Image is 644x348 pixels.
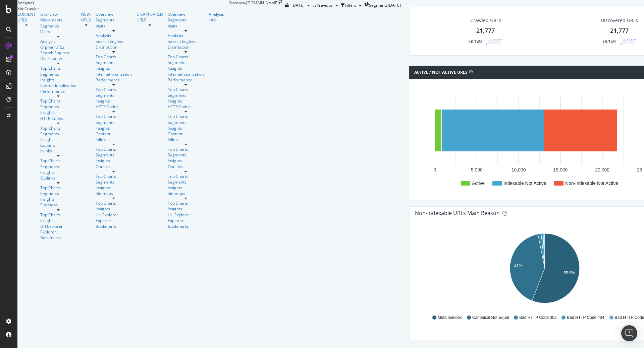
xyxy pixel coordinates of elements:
div: Top Charts [40,185,76,191]
a: Insights [40,77,76,83]
div: HTTP Codes [168,104,204,110]
div: Insights [168,98,204,104]
text: Indexable Not Active [503,181,546,186]
div: +0.74% [602,39,616,45]
a: Analysis Info [209,11,224,23]
a: CURRENT URLS [17,11,36,23]
a: Segments [40,23,76,29]
a: Insights [168,125,204,131]
div: Overview [96,11,132,17]
div: Internationalization [40,83,76,88]
a: HTTP Codes [96,104,132,110]
a: Sitemaps [96,191,132,196]
div: Performance [40,88,76,94]
a: Outlinks [168,164,204,169]
div: Top Charts [40,212,76,218]
a: Top Charts [96,114,132,119]
a: Visits [40,29,76,34]
div: NEW URLS [81,11,91,23]
div: Content [96,131,132,137]
div: Top Charts [96,54,132,60]
a: Sitemaps [168,191,204,196]
div: Outlinks [40,175,76,181]
a: Search Engines [40,50,69,56]
div: Top Charts [96,200,132,206]
a: Overview [168,11,204,17]
div: Content [168,131,204,137]
a: Top Charts [168,200,204,206]
div: Non-Indexable URLs Main Reason [415,210,500,216]
text: 55.9% [563,271,575,275]
a: Visits [168,23,204,29]
a: Segments [168,92,204,98]
a: Segments [168,179,204,185]
div: Top Charts [40,158,76,163]
a: Explorer Bookmarks [168,218,204,229]
div: Top Charts [168,54,204,60]
text: 20,000 [595,167,609,172]
a: Visits [96,23,132,29]
div: Insights [168,185,204,191]
a: Internationalization [168,71,204,77]
a: Insights [96,158,132,163]
a: Orphan URLs [40,44,76,50]
text: 15,000 [553,167,568,172]
div: Search Engines [168,39,197,44]
a: Outlinks [96,164,132,169]
span: Bad HTTP Code 302 [519,315,556,321]
a: Segments [40,131,76,137]
div: 21,777 [610,26,629,35]
div: Top Charts [96,146,132,152]
a: Distribution [168,44,204,50]
a: Segments [168,152,204,158]
a: Segments [96,17,132,23]
a: Segments [96,152,132,158]
a: Inlinks [168,137,204,142]
a: Segments [96,92,132,98]
div: Top Charts [40,65,76,71]
a: Insights [96,125,132,131]
text: Non-Indexable Not Active [565,181,618,186]
div: Inlinks [96,137,132,142]
span: Bad HTTP Code 404 [567,315,604,321]
a: Insights [96,206,132,212]
a: Content [40,142,76,148]
a: Analysis [96,33,132,39]
span: Previous [317,2,333,8]
a: Insights [168,158,204,163]
a: Insights [40,137,76,142]
div: Top Charts [96,173,132,179]
a: Insights [96,98,132,104]
a: Segments [168,120,204,125]
div: Discovered URLs [601,17,638,24]
a: Insights [168,65,204,71]
a: Insights [96,65,132,71]
text: 41% [514,264,522,268]
a: Top Charts [168,114,204,119]
a: Insights [40,110,76,115]
a: Segments [40,71,76,77]
text: 10,000 [512,167,526,172]
a: Inlinks [40,148,76,154]
div: +0.74% [469,39,482,45]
